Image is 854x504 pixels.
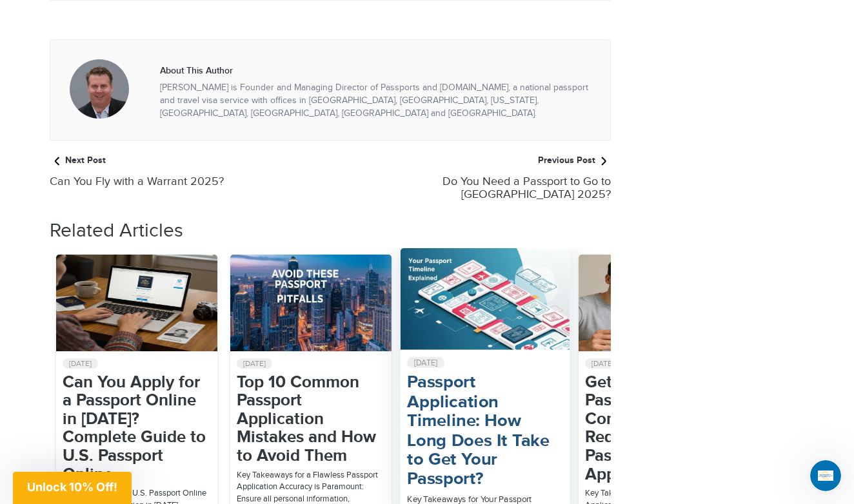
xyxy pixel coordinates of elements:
img: couple_with_passports_-_28de80_-_2186b91805bf8f87dc4281b6adbed06c6a56d5ae.jpg [579,255,740,351]
a: Top 10 Common Passport Application Mistakes and How to Avoid Them [237,374,385,466]
a: Next Post Can You Fly with a Warrant 2025? [50,153,321,188]
span: [DATE] [585,358,621,369]
h4: Do You Need a Passport to Go to [GEOGRAPHIC_DATA] 2025? [340,175,611,201]
span: [DATE] [237,358,272,369]
h4: Can You Fly with a Warrant 2025? [50,175,321,188]
a: Can You Apply for a Passport Online in [DATE]? Complete Guide to U.S. Passport Online [63,374,211,485]
img: passport-timeline_-_28de80_-_2186b91805bf8f87dc4281b6adbed06c6a56d5ae.jpg [401,248,570,350]
div: Unlock 10% Off! [13,472,132,504]
h2: Related Articles [50,220,611,242]
span: Unlock 10% Off! [27,480,117,494]
a: Previous Post Do You Need a Passport to Go to [GEOGRAPHIC_DATA] 2025? [340,153,611,201]
span: [DATE] [407,357,444,368]
img: passport-top_10_mistakes_-_28de80_-_2186b91805bf8f87dc4281b6adbed06c6a56d5ae.jpg [230,255,392,351]
p: [PERSON_NAME] is Founder and Managing Director of Passports and [DOMAIN_NAME], a national passpor... [160,82,591,121]
img: Philip Diack [70,59,129,119]
a: Getting Your First Passport: A Complete Guide to Requirements, First Passport Application [585,374,733,485]
iframe: Intercom live chat [810,460,841,491]
strong: Previous Post [538,155,611,166]
span: [DATE] [63,358,98,369]
strong: Next Post [50,155,106,166]
h5: About This Author [160,66,591,75]
a: Passport Application Timeline: How Long Does It Take to Get Your Passport? [407,373,563,489]
img: person-applying-for-a-us-passport-online-in-a-cozy-home-office-80cfad6e-6e9d-4cd1-bde0-30d6b48813... [56,255,217,351]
